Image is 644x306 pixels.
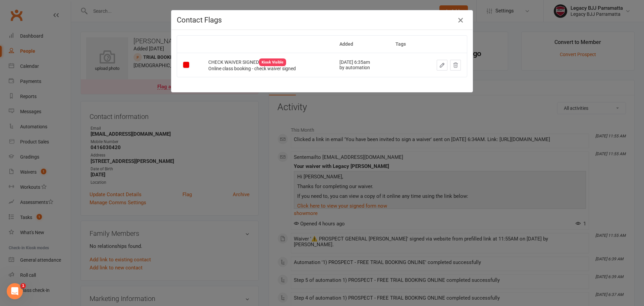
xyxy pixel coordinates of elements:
[259,58,286,66] div: Kiosk Visible
[389,36,419,53] th: Tags
[450,60,461,71] button: Dismiss this flag
[208,59,286,65] span: CHECK WAIVER SIGNED
[177,16,467,24] h4: Contact Flags
[20,283,26,289] span: 1
[7,283,23,299] iframe: Intercom live chat
[333,36,389,53] th: Added
[208,66,327,71] div: Online class booking - check waiver signed
[455,15,466,26] button: Close
[333,53,389,77] td: [DATE] 6:35am by automation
